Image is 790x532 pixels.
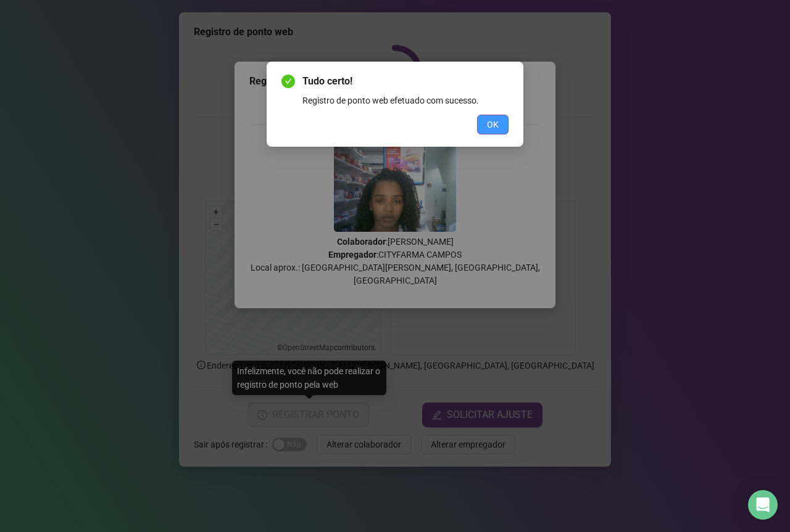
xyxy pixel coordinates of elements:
[748,490,778,520] div: Open Intercom Messenger
[487,118,499,131] span: OK
[302,74,509,89] span: Tudo certo!
[302,94,509,107] div: Registro de ponto web efetuado com sucesso.
[281,75,295,88] span: check-circle
[477,115,509,134] button: OK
